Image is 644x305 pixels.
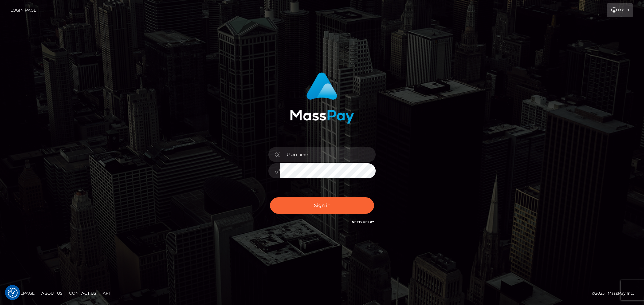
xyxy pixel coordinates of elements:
[352,220,374,224] a: Need Help?
[280,147,376,162] input: Username...
[8,288,18,298] img: Revisit consent button
[39,288,65,298] a: About Us
[290,72,354,124] img: MassPay Login
[607,3,633,17] a: Login
[270,197,374,214] button: Sign in
[7,288,37,298] a: Homepage
[100,288,113,298] a: API
[592,290,639,297] div: © 2025 , MassPay Inc.
[8,288,18,298] button: Consent Preferences
[10,3,36,17] a: Login Page
[66,288,99,298] a: Contact Us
